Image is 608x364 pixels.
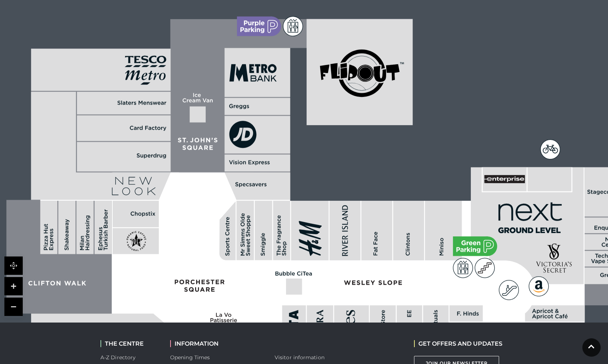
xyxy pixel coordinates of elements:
[414,340,502,347] h2: GET OFFERS AND UPDATES
[170,340,264,347] h2: INFORMATION
[100,354,135,361] a: A-Z Directory
[275,354,325,361] a: Visitor information
[170,354,210,361] a: Opening Times
[100,340,159,347] h2: THE CENTRE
